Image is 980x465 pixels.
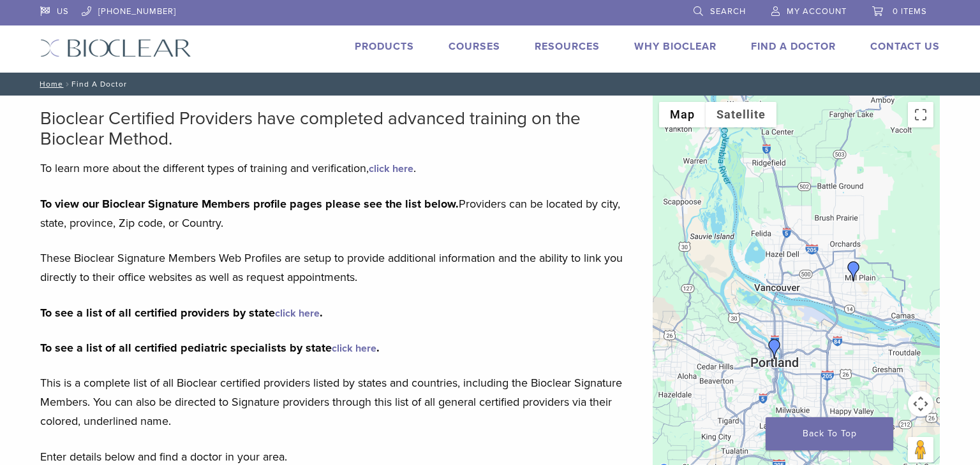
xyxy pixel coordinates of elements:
a: click here [369,162,413,175]
button: Show street map [659,102,706,127]
p: Providers can be located by city, state, province, Zip code, or Country. [40,194,634,232]
span: 0 items [893,6,927,17]
a: Contact Us [870,40,940,53]
h2: Bioclear Certified Providers have completed advanced training on the Bioclear Method. [40,108,634,149]
a: Products [355,40,414,53]
img: Bioclear [40,39,191,57]
a: Back To Top [766,417,893,450]
a: Courses [449,40,500,53]
div: Dr. Julie Chung-Ah Jang [843,261,864,282]
a: Home [36,80,63,89]
p: This is a complete list of all Bioclear certified providers listed by states and countries, inclu... [40,373,634,431]
a: click here [332,342,376,355]
a: click here [275,307,320,320]
strong: To view our Bioclear Signature Members profile pages please see the list below. [40,197,459,211]
button: Map camera controls [908,391,933,417]
nav: Find A Doctor [31,73,949,96]
button: Drag Pegman onto the map to open Street View [908,437,933,462]
button: Show satellite imagery [706,102,776,127]
strong: To see a list of all certified providers by state . [40,306,323,320]
div: Benjamin Wang [764,339,785,359]
p: These Bioclear Signature Members Web Profiles are setup to provide additional information and the... [40,248,634,287]
span: / [63,81,71,87]
button: Toggle fullscreen view [908,102,933,127]
span: Search [710,6,746,17]
strong: To see a list of all certified pediatric specialists by state . [40,341,380,355]
p: To learn more about the different types of training and verification, . [40,159,634,178]
a: Resources [535,40,600,53]
a: Why Bioclear [634,40,716,53]
span: My Account [787,6,847,17]
a: Find A Doctor [751,40,836,53]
